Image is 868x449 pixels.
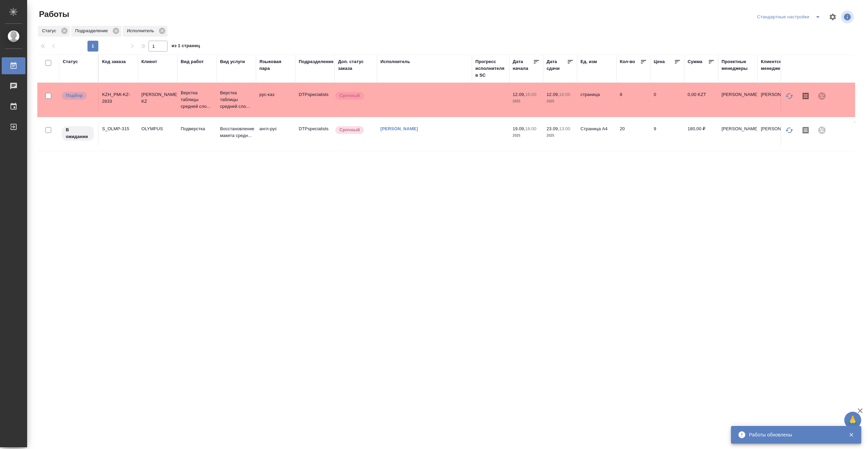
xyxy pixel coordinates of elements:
td: 8 [616,88,650,112]
button: Обновить [781,122,797,138]
td: 0 [650,88,684,112]
div: Подразделение [299,58,334,65]
p: Статус [42,27,59,34]
p: Исполнитель [127,27,156,34]
div: split button [755,12,825,22]
div: Доп. статус заказа [338,58,374,72]
td: [PERSON_NAME] [757,122,797,146]
div: Дата начала [513,58,533,72]
td: рус-каз [256,88,295,112]
td: Страница А4 [577,122,616,146]
p: 19.09, [513,126,525,131]
div: Статус [63,58,78,65]
span: Посмотреть информацию [841,11,855,23]
div: S_OLMP-315 [102,125,135,132]
div: KZH_PMI-KZ-2833 [102,91,135,105]
span: Работы [37,9,69,20]
p: Восстановление макета средн... [220,125,253,139]
p: Верстка таблицы средней сло... [220,90,253,110]
p: Подбор [66,92,83,99]
div: Ед. изм [580,58,597,65]
p: 16:00 [525,92,536,97]
td: [PERSON_NAME] [718,88,757,112]
p: 2025 [513,98,540,105]
p: 18:00 [559,92,570,97]
td: 180,00 ₽ [684,122,718,146]
button: Обновить [781,88,797,104]
p: Подразделение [75,27,110,34]
td: DTPspecialists [295,122,335,146]
span: 🙏 [847,413,859,427]
p: 23.09, [547,126,559,131]
p: [PERSON_NAME] KZ [141,91,174,105]
div: Прогресс исполнителя в SC [475,58,506,79]
div: Код заказа [102,58,126,65]
button: Скопировать мини-бриф [797,88,814,104]
button: 🙏 [844,412,861,429]
p: Верстка таблицы средней сло... [181,90,213,110]
td: 9 [650,122,684,146]
div: Работы обновлены [749,431,839,438]
div: Вид работ [181,58,204,65]
td: страница [577,88,616,112]
div: Языковая пара [259,58,292,72]
span: из 1 страниц [172,42,200,52]
td: DTPspecialists [295,88,335,112]
div: Вид услуги [220,58,245,65]
p: OLYMPUS [141,125,174,132]
p: 13:00 [559,126,570,131]
p: В ожидании [66,126,90,140]
p: 2025 [547,98,574,105]
button: Скопировать мини-бриф [797,122,814,138]
td: [PERSON_NAME] [718,122,757,146]
div: Проект не привязан [814,88,830,104]
p: Срочный [339,92,360,99]
p: Срочный [339,126,360,133]
td: 20 [616,122,650,146]
p: 2025 [513,132,540,139]
div: Кол-во [620,58,635,65]
a: [PERSON_NAME] [380,126,418,131]
td: англ-рус [256,122,295,146]
div: Проектные менеджеры [722,58,754,72]
div: Проект не привязан [814,122,830,138]
div: Исполнитель [123,26,167,37]
p: 2025 [547,132,574,139]
td: 0,00 KZT [684,88,718,112]
div: Дата сдачи [547,58,567,72]
p: Подверстка [181,125,213,132]
div: Статус [38,26,70,37]
td: [PERSON_NAME] [757,88,797,112]
div: Сумма [688,58,702,65]
p: 12.09, [547,92,559,97]
div: Подразделение [71,26,121,37]
span: Настроить таблицу [825,9,841,25]
p: 12.09, [513,92,525,97]
div: Клиентские менеджеры [761,58,793,72]
button: Закрыть [844,432,858,438]
div: Клиент [141,58,157,65]
p: 16:00 [525,126,536,131]
div: Цена [654,58,665,65]
div: Исполнитель [380,58,410,65]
